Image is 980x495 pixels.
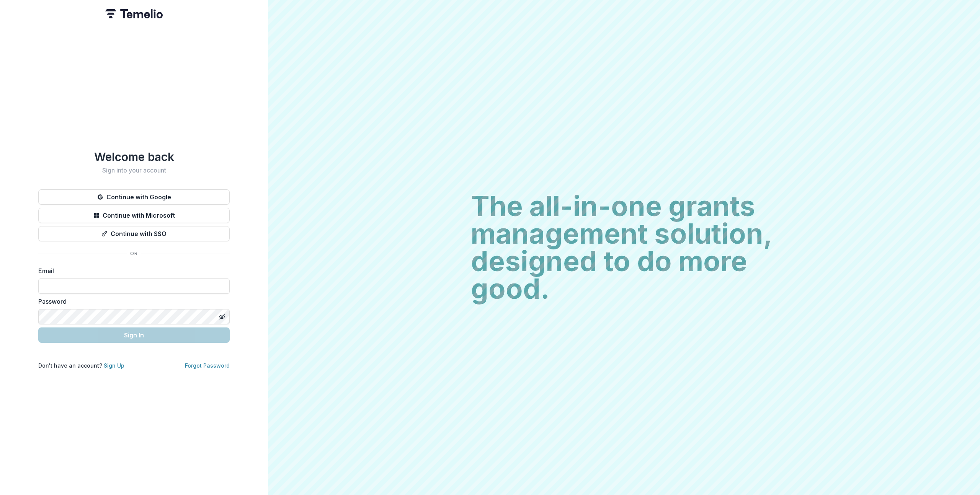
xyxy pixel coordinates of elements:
[38,361,124,370] p: Don't have an account?
[38,266,225,275] label: Email
[216,311,228,323] button: Toggle password visibility
[105,9,163,18] img: Temelio
[38,226,230,241] button: Continue with SSO
[38,167,230,174] h2: Sign into your account
[38,150,230,164] h1: Welcome back
[104,362,124,369] a: Sign Up
[185,362,230,369] a: Forgot Password
[38,327,230,343] button: Sign In
[38,189,230,205] button: Continue with Google
[38,297,225,306] label: Password
[38,208,230,223] button: Continue with Microsoft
